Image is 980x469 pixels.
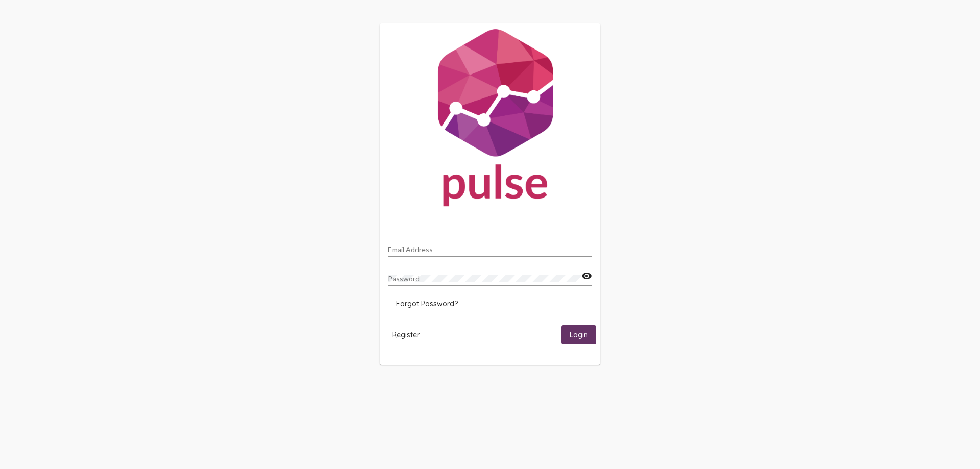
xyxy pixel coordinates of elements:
span: Register [392,330,420,339]
button: Forgot Password? [388,294,466,313]
mat-icon: visibility [581,270,592,282]
span: Login [570,331,588,340]
button: Register [384,325,428,344]
button: Login [561,325,596,344]
span: Forgot Password? [396,299,458,308]
img: Pulse For Good Logo [380,23,600,216]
